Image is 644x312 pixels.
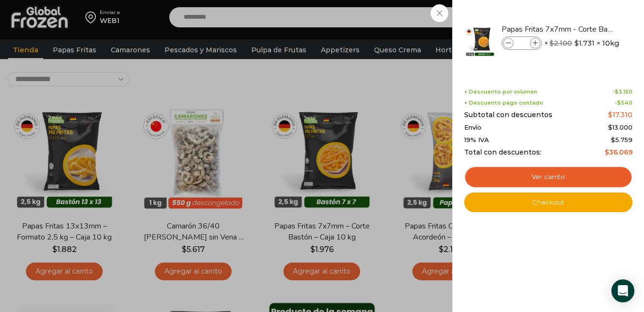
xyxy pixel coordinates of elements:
span: $ [574,38,579,48]
bdi: 17.310 [608,110,632,119]
span: $ [611,136,615,144]
span: $ [605,148,609,156]
bdi: 13.000 [608,123,632,131]
a: Ver carrito [464,166,632,188]
span: $ [608,123,612,131]
a: Checkout [464,192,632,213]
div: Open Intercom Messenger [611,279,634,302]
span: + Descuento pago contado [464,100,543,106]
input: Product quantity [515,38,529,48]
a: Papas Fritas 7x7mm - Corte Bastón - Caja 10 kg [502,24,616,35]
span: Total con descuentos: [464,148,541,156]
bdi: 36.069 [605,148,632,156]
bdi: 540 [617,99,632,106]
bdi: 2.100 [550,39,572,48]
span: 5.759 [611,136,632,144]
bdi: 1.731 [574,38,595,48]
span: $ [615,88,619,95]
span: $ [617,99,621,106]
span: Envío [464,124,481,132]
span: - [615,100,632,106]
span: $ [550,39,554,48]
span: Subtotal con descuentos [464,111,552,119]
span: + Descuento por volumen [464,89,538,95]
span: 19% IVA [464,136,489,144]
span: × × 10kg [544,36,619,50]
span: $ [608,110,612,119]
span: - [612,89,632,95]
bdi: 3.150 [615,88,632,95]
